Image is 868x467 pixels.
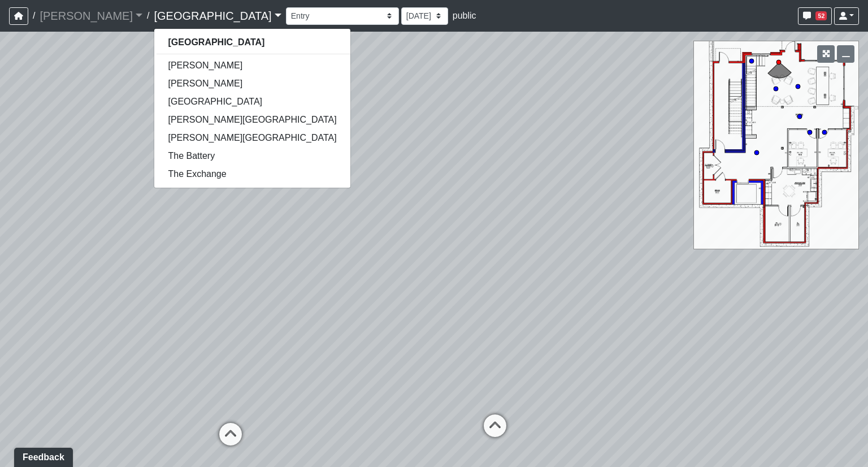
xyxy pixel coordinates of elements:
a: [PERSON_NAME] [154,75,350,93]
a: The Battery [154,147,350,165]
iframe: Ybug feedback widget [8,444,75,467]
div: [GEOGRAPHIC_DATA] [154,28,350,188]
a: [PERSON_NAME][GEOGRAPHIC_DATA] [154,111,350,129]
a: [GEOGRAPHIC_DATA] [154,33,350,51]
strong: [GEOGRAPHIC_DATA] [168,37,264,47]
a: The Exchange [154,165,350,183]
button: 52 [798,7,832,25]
a: [GEOGRAPHIC_DATA] [154,93,350,111]
a: [PERSON_NAME] [154,57,350,75]
a: [GEOGRAPHIC_DATA] [154,5,281,27]
a: [PERSON_NAME][GEOGRAPHIC_DATA] [154,129,350,147]
span: 52 [815,11,827,20]
a: [PERSON_NAME] [40,5,142,27]
span: / [142,5,154,27]
span: public [453,11,476,20]
span: / [28,5,40,27]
